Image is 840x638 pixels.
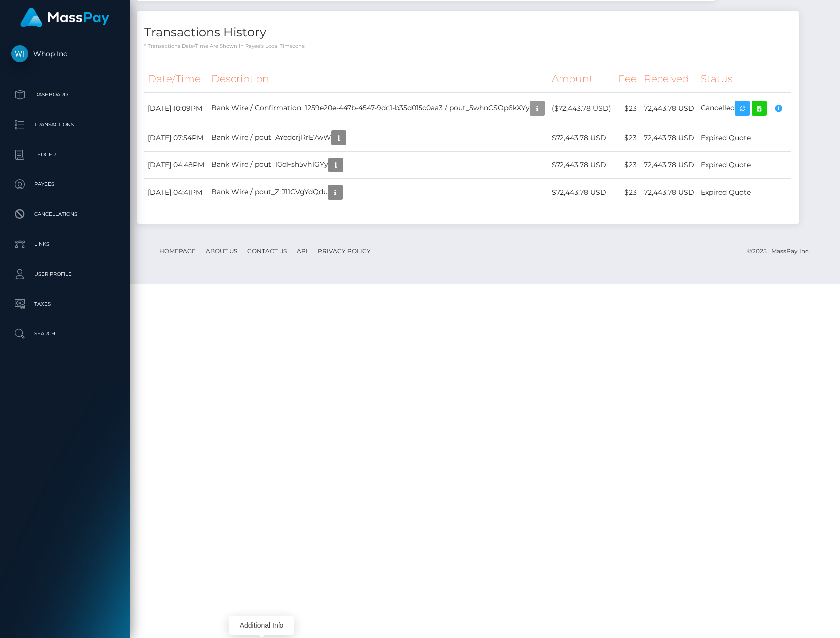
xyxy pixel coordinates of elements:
[11,147,118,162] p: Ledger
[7,112,122,137] a: Transactions
[208,93,548,124] td: Bank Wire / Confirmation: 1259e20e-447b-4547-9dc1-b35d015c0aa3 / pout_5whnCSOp6kXYy
[7,49,122,58] span: Whop Inc
[11,237,118,252] p: Links
[155,243,200,259] a: Homepage
[698,152,791,179] td: Expired Quote
[144,152,208,179] td: [DATE] 04:48PM
[615,65,640,93] th: Fee
[11,326,118,341] p: Search
[144,24,791,41] h4: Transactions History
[640,152,698,179] td: 72,443.78 USD
[548,152,615,179] td: $72,443.78 USD
[20,8,109,27] img: MassPay Logo
[698,65,791,93] th: Status
[7,321,122,346] a: Search
[698,179,791,206] td: Expired Quote
[11,177,118,192] p: Payees
[7,232,122,257] a: Links
[202,243,241,259] a: About Us
[144,42,791,50] p: * Transactions date/time are shown in payee's local timezone
[11,297,118,312] p: Taxes
[640,65,698,93] th: Received
[144,179,208,206] td: [DATE] 04:41PM
[208,179,548,206] td: Bank Wire / pout_ZrJ11CVgYdQdu
[747,246,818,257] div: © 2025 , MassPay Inc.
[548,93,615,124] td: ($72,443.78 USD)
[7,262,122,287] a: User Profile
[208,65,548,93] th: Description
[548,179,615,206] td: $72,443.78 USD
[615,179,640,206] td: $23
[11,117,118,132] p: Transactions
[698,93,791,124] td: Cancelled
[208,152,548,179] td: Bank Wire / pout_1GdFsh5vh1GYy
[208,124,548,152] td: Bank Wire / pout_AYedcrjRrE7wW
[293,243,312,259] a: API
[7,172,122,197] a: Payees
[698,124,791,152] td: Expired Quote
[7,142,122,167] a: Ledger
[144,124,208,152] td: [DATE] 07:54PM
[7,82,122,107] a: Dashboard
[615,152,640,179] td: $23
[11,267,118,282] p: User Profile
[144,65,208,93] th: Date/Time
[229,616,294,635] div: Additional Info
[640,179,698,206] td: 72,443.78 USD
[11,45,28,62] img: Whop Inc
[615,124,640,152] td: $23
[615,93,640,124] td: $23
[11,207,118,222] p: Cancellations
[7,292,122,317] a: Taxes
[548,65,615,93] th: Amount
[314,243,375,259] a: Privacy Policy
[243,243,291,259] a: Contact Us
[640,124,698,152] td: 72,443.78 USD
[144,93,208,124] td: [DATE] 10:09PM
[640,93,698,124] td: 72,443.78 USD
[7,202,122,227] a: Cancellations
[548,124,615,152] td: $72,443.78 USD
[11,87,118,102] p: Dashboard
